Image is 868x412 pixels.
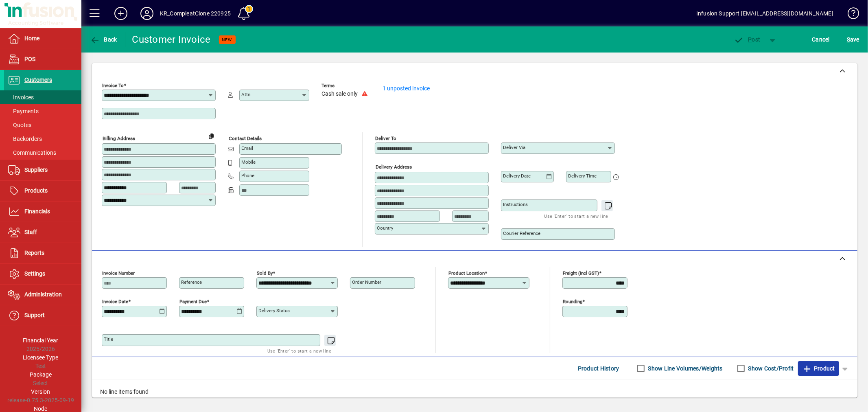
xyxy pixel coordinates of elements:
mat-label: Country [377,225,393,231]
mat-label: Delivery date [503,173,531,179]
span: Support [24,312,45,318]
span: Terms [321,83,370,88]
span: Home [24,35,39,42]
span: NEW [222,37,232,42]
span: Back [90,36,117,43]
mat-label: Sold by [257,270,273,276]
app-page-header-button: Back [81,32,126,47]
button: Save [845,32,861,47]
button: Product [798,361,839,376]
button: Cancel [810,32,832,47]
span: Invoices [8,94,34,101]
mat-hint: Use 'Enter' to start a new line [267,346,331,355]
a: POS [4,49,81,70]
mat-label: Courier Reference [503,230,540,236]
button: Post [730,32,765,47]
span: ost [734,36,761,43]
span: ave [847,33,859,46]
span: S [847,36,850,43]
span: POS [24,56,35,62]
mat-label: Payment due [179,299,207,305]
mat-label: Freight (incl GST) [563,270,599,276]
span: Administration [24,291,62,298]
a: Payments [4,104,81,118]
a: Backorders [4,132,81,146]
div: Customer Invoice [132,33,211,46]
mat-label: Product location [448,270,485,276]
a: Knowledge Base [842,2,858,28]
a: Settings [4,264,81,284]
mat-label: Deliver To [375,136,396,141]
span: Package [30,371,52,378]
span: Product History [578,362,619,375]
span: Suppliers [24,167,48,173]
button: Product History [575,361,623,376]
label: Show Line Volumes/Weights [647,364,723,373]
mat-label: Delivery time [568,173,597,179]
span: Financial Year [23,337,59,344]
span: Cancel [812,33,830,46]
mat-label: Delivery status [258,308,290,313]
a: Staff [4,222,81,243]
a: Suppliers [4,160,81,180]
mat-label: Phone [241,173,254,178]
span: Settings [24,270,45,277]
span: Licensee Type [23,354,59,361]
span: Reports [24,250,44,256]
mat-label: Order number [352,279,381,285]
button: Back [88,32,119,47]
mat-label: Attn [241,92,250,97]
button: Copy to Delivery address [205,129,218,142]
a: Quotes [4,118,81,132]
a: Support [4,305,81,326]
div: Infusion Support [EMAIL_ADDRESS][DOMAIN_NAME] [696,7,833,20]
a: Products [4,181,81,201]
mat-label: Rounding [563,299,582,305]
span: Products [24,187,48,194]
div: No line items found [92,379,857,404]
mat-label: Title [104,336,113,342]
a: Communications [4,146,81,160]
span: P [748,36,752,43]
mat-label: Invoice number [102,270,135,276]
mat-label: Invoice date [102,299,128,305]
mat-label: Mobile [241,159,256,165]
span: Payments [8,108,39,114]
a: Invoices [4,90,81,104]
button: Add [108,6,134,21]
mat-hint: Use 'Enter' to start a new line [544,211,608,221]
a: Home [4,28,81,49]
a: 1 unposted invoice [383,85,430,92]
span: Quotes [8,122,31,128]
label: Show Cost/Profit [747,364,794,373]
span: Backorders [8,136,42,142]
a: Financials [4,202,81,222]
span: Product [802,362,835,375]
div: KR_CompleatClone 220925 [160,7,231,20]
span: Customers [24,77,52,83]
a: Reports [4,243,81,263]
button: Profile [134,6,160,21]
span: Node [34,405,48,412]
a: Administration [4,285,81,305]
mat-label: Reference [181,279,202,285]
mat-label: Invoice To [102,83,124,88]
span: Financials [24,208,50,215]
span: Cash sale only [321,91,358,97]
span: Staff [24,229,37,235]
mat-label: Instructions [503,202,528,207]
mat-label: Deliver via [503,145,525,150]
span: Version [31,388,50,395]
mat-label: Email [241,145,253,151]
span: Communications [8,149,56,156]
